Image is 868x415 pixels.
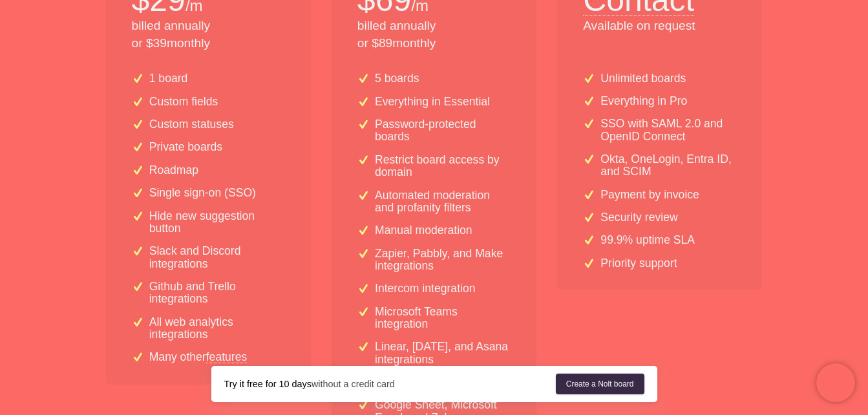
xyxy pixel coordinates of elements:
[375,248,511,273] p: Zapier, Pabbly, and Make integrations
[224,378,556,390] div: without a credit card
[375,118,511,144] p: Password-protected boards
[375,341,511,366] p: Linear, [DATE], and Asana integrations
[600,257,677,270] p: Priority support
[149,96,218,108] p: Custom fields
[375,96,490,108] p: Everything in Essential
[600,189,699,201] p: Payment by invoice
[375,189,511,215] p: Automated moderation and profanity filters
[375,72,419,85] p: 5 boards
[149,351,248,363] p: Many other
[206,351,248,363] a: features
[149,316,285,341] p: All web analytics integrations
[375,282,476,295] p: Intercom integration
[149,72,188,85] p: 1 board
[149,141,222,153] p: Private boards
[149,164,198,176] p: Roadmap
[600,95,687,107] p: Everything in Pro
[375,154,511,179] p: Restrict board access by domain
[600,118,736,143] p: SSO with SAML 2.0 and OpenID Connect
[556,374,644,394] a: Create a Nolt board
[375,306,511,331] p: Microsoft Teams integration
[132,17,285,52] p: billed annually or $ 39 monthly
[600,153,736,178] p: Okta, OneLogin, Entra ID, and SCIM
[600,234,695,246] p: 99.9% uptime SLA
[149,210,285,235] p: Hide new suggestion button
[149,187,256,199] p: Single sign-on (SSO)
[149,118,234,131] p: Custom statuses
[149,245,285,270] p: Slack and Discord integrations
[583,17,736,35] p: Available on request
[600,72,686,85] p: Unlimited boards
[149,281,285,306] p: Github and Trello integrations
[375,224,472,237] p: Manual moderation
[600,211,677,224] p: Security review
[816,363,855,402] iframe: Chatra live chat
[224,379,312,389] strong: Try it free for 10 days
[357,17,511,52] p: billed annually or $ 89 monthly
